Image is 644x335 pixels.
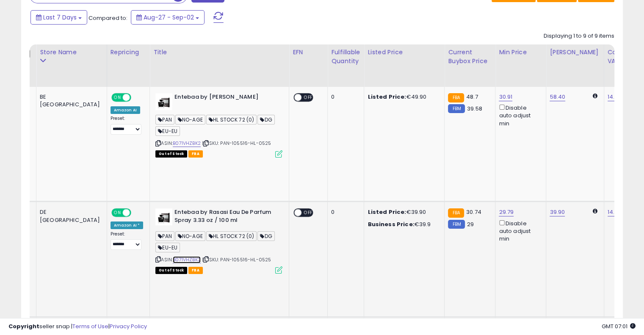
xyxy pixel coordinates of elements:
[175,115,205,125] span: NO-AGE
[368,208,438,216] div: €39.90
[112,94,123,101] span: ON
[155,93,172,110] img: 31RXd0IAteL._SL40_.jpg
[88,14,127,22] span: Compared to:
[188,150,203,158] span: FBA
[293,48,324,57] div: EFN
[155,208,282,273] div: ASIN:
[155,208,172,225] img: 31RXd0IAteL._SL40_.jpg
[602,322,636,330] span: 2025-09-10 07:01 GMT
[111,48,146,57] div: Repricing
[448,208,464,218] small: FBA
[155,115,174,125] span: PAN
[8,322,39,330] strong: Copyright
[467,105,482,113] span: 39.58
[202,140,271,147] span: | SKU: PAN-105516-HL-0525
[131,10,205,25] button: Aug-27 - Sep-02
[111,221,144,229] div: Amazon AI *
[40,208,100,224] div: DE [GEOGRAPHIC_DATA]
[206,231,257,241] span: HL STOCK 72 (0)
[499,48,542,57] div: Min Price
[368,208,406,216] b: Listed Price:
[608,208,622,216] a: 14.62
[155,93,282,157] div: ASIN:
[40,93,100,108] div: BE [GEOGRAPHIC_DATA]
[155,150,187,158] span: All listings that are currently out of stock and unavailable for purchase on Amazon
[301,94,315,101] span: OFF
[130,94,143,101] span: OFF
[368,221,438,228] div: €39.9
[257,231,274,241] span: DG
[43,13,77,22] span: Last 7 Days
[155,126,180,136] span: EU-EU
[550,93,565,101] a: 58.40
[110,322,147,330] a: Privacy Policy
[202,256,271,263] span: | SKU: PAN-105516-HL-0525
[111,231,144,250] div: Preset:
[448,48,492,66] div: Current Buybox Price
[331,93,357,101] div: 0
[144,13,194,22] span: Aug-27 - Sep-02
[448,104,464,113] small: FBM
[174,208,277,226] b: Entebaa by Rasasi Eau De Parfum Spray 3.33 oz / 100 ml
[173,140,201,147] a: B071VHZBK2
[206,115,257,125] span: HL STOCK 72 (0)
[331,48,360,66] div: Fulfillable Quantity
[448,220,464,229] small: FBM
[448,93,464,102] small: FBA
[467,220,474,228] span: 29
[30,10,87,25] button: Last 7 Days
[550,208,565,216] a: 39.90
[368,93,438,101] div: €49.90
[155,267,187,274] span: All listings that are currently out of stock and unavailable for purchase on Amazon
[175,231,205,241] span: NO-AGE
[188,267,203,274] span: FBA
[111,116,144,135] div: Preset:
[173,256,201,263] a: B071VHZBK2
[40,48,103,57] div: Store Name
[301,209,315,216] span: OFF
[608,93,622,101] a: 14.62
[466,93,478,101] span: 48.7
[72,322,108,330] a: Terms of Use
[368,220,414,228] b: Business Price:
[130,209,143,216] span: OFF
[368,93,406,101] b: Listed Price:
[368,48,441,57] div: Listed Price
[153,48,285,57] div: Title
[499,103,539,127] div: Disable auto adjust min
[331,208,357,216] div: 0
[257,115,274,125] span: DG
[8,323,147,331] div: seller snap | |
[499,219,539,243] div: Disable auto adjust min
[112,209,123,216] span: ON
[499,208,514,216] a: 29.79
[111,106,140,114] div: Amazon AI
[550,48,600,57] div: [PERSON_NAME]
[544,32,614,40] div: Displaying 1 to 9 of 9 items
[174,93,277,103] b: Entebaa by [PERSON_NAME]
[466,208,481,216] span: 30.74
[499,93,512,101] a: 30.91
[155,243,180,252] span: EU-EU
[155,231,174,241] span: PAN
